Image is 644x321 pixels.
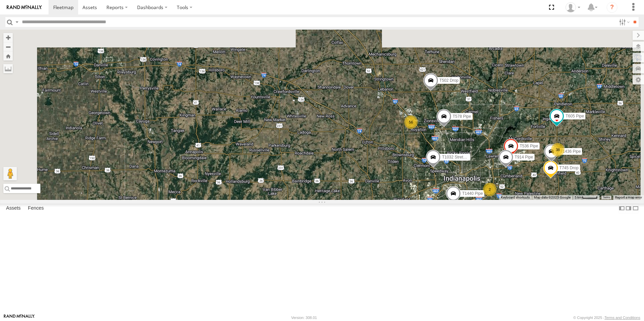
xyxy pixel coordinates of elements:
[616,17,631,27] label: Search Filter Options
[291,316,317,320] div: Version: 308.01
[483,183,496,196] div: 2
[559,166,579,170] span: T745 Drop
[607,2,617,13] i: ?
[633,75,644,84] label: Map Settings
[534,195,571,199] span: Map data ©2025 Google
[551,143,565,156] div: 38
[3,167,17,180] button: Drag Pegman onto the map to open Street View
[520,144,538,148] span: T536 Pipe
[453,114,471,119] span: T578 Pipe
[4,314,35,321] a: Visit our Website
[632,204,639,213] label: Hide Summary Table
[501,195,530,200] button: Keyboard shortcuts
[3,204,24,213] label: Assets
[618,204,625,213] label: Dock Summary Table to the Left
[25,204,47,213] label: Fences
[3,51,13,61] button: Zoom Home
[615,195,642,199] a: Report a map error
[3,42,13,51] button: Zoom out
[563,2,583,12] div: Jay Hammerstrom
[603,196,610,199] a: Terms (opens in new tab)
[605,316,640,320] a: Terms and Conditions
[440,78,459,83] span: T502 Drop
[573,195,600,200] button: Map Scale: 5 km per 42 pixels
[560,149,581,154] span: T1436 Pipe
[573,316,640,320] div: © Copyright 2025 -
[625,204,632,213] label: Dock Summary Table to the Right
[3,33,13,42] button: Zoom in
[7,5,42,10] img: rand-logo.svg
[442,155,475,159] span: T1032 Stretch Flat
[566,114,584,118] span: T605 Pipe
[3,64,13,73] label: Measure
[462,191,483,196] span: T1440 Pipe
[14,17,20,27] label: Search Query
[575,195,582,199] span: 5 km
[515,155,533,159] span: T914 Pipe
[404,115,418,129] div: 56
